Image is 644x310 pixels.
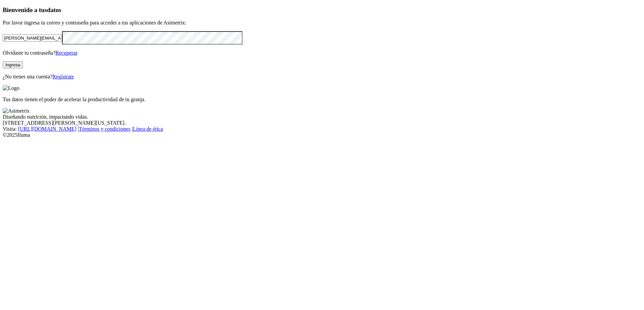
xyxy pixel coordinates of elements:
h3: Bienvenido a tus [3,6,641,14]
img: Asimetrix [3,108,30,114]
p: Tus datos tienen el poder de acelerar la productividad de tu granja. [3,97,641,103]
p: ¿No tienes una cuenta? [3,74,641,80]
span: datos [47,6,61,13]
div: [STREET_ADDRESS][PERSON_NAME][US_STATE]. [3,120,641,126]
a: Línea de ética [133,126,163,132]
p: Por favor ingresa tu correo y contraseña para acceder a tus aplicaciones de Asimetrix: [3,20,641,26]
div: © 2025 Iluma [3,132,641,138]
div: Diseñando nutrición, impactando vidas. [3,114,641,120]
div: Visita : | | [3,126,641,132]
a: Términos y condiciones [79,126,130,132]
img: Logo [3,85,19,91]
a: [URL][DOMAIN_NAME] [18,126,76,132]
input: Tu correo [3,35,62,42]
a: Recuperar [55,50,77,56]
button: Ingresa [3,61,23,68]
p: Olvidaste tu contraseña? [3,50,641,56]
a: Regístrate [52,74,74,79]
